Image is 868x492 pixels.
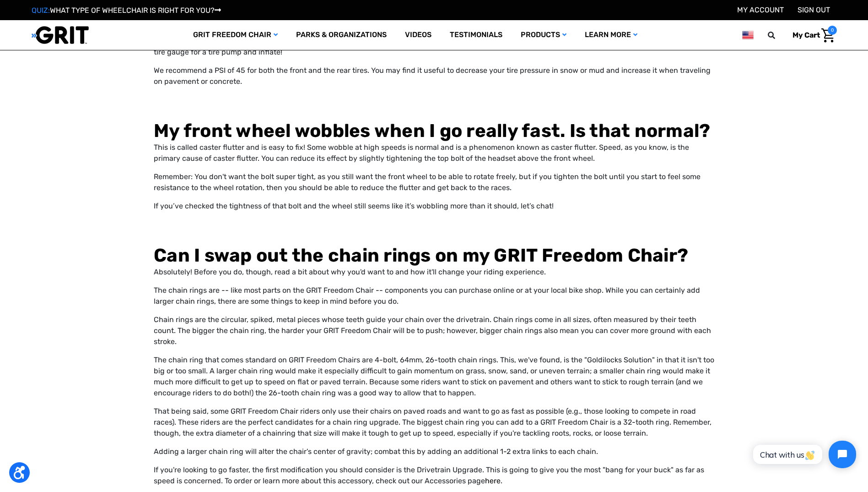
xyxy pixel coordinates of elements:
[154,355,714,399] p: The chain ring that comes standard on GRIT Freedom Chairs are 4-bolt, 64mm, 26-tooth chain rings....
[772,26,786,45] input: Search
[737,5,784,14] a: Account
[154,314,714,347] p: Chain rings are the circular, spiked, metal pieces whose teeth guide your chain over the drivetra...
[786,26,837,45] a: Cart with 0 items
[287,20,396,50] a: Parks & Organizations
[396,20,441,50] a: Videos
[743,433,864,476] iframe: Tidio Chat
[798,5,830,14] a: Sign out
[441,20,512,50] a: Testimonials
[154,201,714,212] p: If you’ve checked the tightness of that bolt and the wheel still seems like it’s wobbling more th...
[512,20,576,50] a: Products
[154,120,714,142] h3: My front wheel wobbles when I go really fast. Is that normal?
[154,285,714,307] p: The chain rings are -- like most parts on the GRIT Freedom Chair -- components you can purchase o...
[32,6,221,15] a: QUIZ:WHAT TYPE OF WHEELCHAIR IS RIGHT FOR YOU?
[154,142,714,164] p: This is called caster flutter and is easy to fix! Some wobble at high speeds is normal and is a p...
[154,465,714,487] p: If you're looking to go faster, the first modification you should consider is the Drivetrain Upgr...
[154,65,714,87] p: We recommend a PSI of 45 for both the front and the rear tires. You may find it useful to decreas...
[32,26,89,44] img: GRIT All-Terrain Wheelchair and Mobility Equipment
[821,28,835,43] img: Cart
[828,26,837,35] span: 0
[742,29,753,41] img: us.png
[184,20,287,50] a: GRIT Freedom Chair
[793,31,820,39] span: My Cart
[154,267,714,278] p: Absolutely! Before you do, though, read a bit about why you'd want to and how it'll change your r...
[154,446,714,457] p: Adding a larger chain ring will alter the chair's center of gravity; combat this by adding an add...
[32,6,50,15] span: QUIZ:
[154,245,714,267] h3: Can I swap out the chain rings on my GRIT Freedom Chair?
[485,476,501,485] a: here
[154,171,714,193] p: Remember: You don't want the bolt super tight, as you still want the front wheel to be able to ro...
[576,20,647,50] a: Learn More
[154,406,714,439] p: That being said, some GRIT Freedom Chair riders only use their chairs on paved roads and want to ...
